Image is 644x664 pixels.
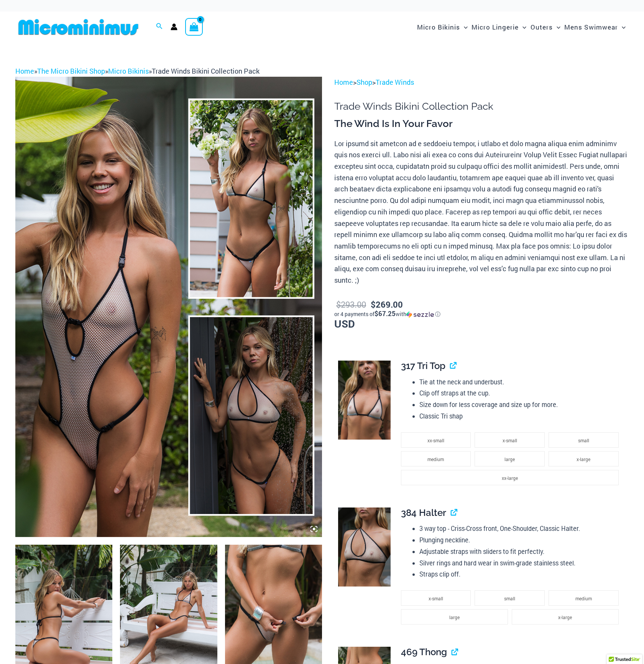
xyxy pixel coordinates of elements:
img: Sezzle [406,311,434,318]
span: small [504,595,515,601]
span: Micro Lingerie [472,17,519,37]
nav: Site Navigation [414,14,629,40]
span: 317 Tri Top [401,360,445,371]
a: Shop [356,77,372,87]
a: Micro Bikinis [108,66,149,76]
span: xx-large [502,475,518,481]
span: small [578,437,589,443]
a: Mens SwimwearMenu ToggleMenu Toggle [562,15,628,39]
img: Trade Winds Ivory/Ink 317 Top [338,361,391,440]
span: medium [575,595,592,601]
a: Micro LingerieMenu ToggleMenu Toggle [470,15,528,39]
li: Silver rings and hard wear in swim-grade stainless steel. [419,557,623,569]
li: large [475,451,545,466]
span: $ [371,299,376,310]
a: Micro BikinisMenu ToggleMenu Toggle [415,15,470,39]
li: medium [549,590,619,606]
li: x-large [512,609,619,624]
span: Outers [531,17,553,37]
h1: Trade Winds Bikini Collection Pack [334,101,629,112]
li: medium [401,451,471,466]
div: or 4 payments of with [334,310,629,318]
span: large [449,614,460,620]
span: Menu Toggle [618,17,626,37]
span: Menu Toggle [519,17,526,37]
p: USD [334,298,629,329]
li: x-small [475,432,545,448]
span: Trade Winds Bikini Collection Pack [152,66,260,76]
span: Menu Toggle [553,17,560,37]
a: Home [15,66,34,76]
a: Trade Winds [376,77,414,87]
img: Collection Pack (1) [15,77,322,537]
span: 384 Halter [401,507,446,518]
li: x-large [549,451,619,466]
span: x-large [577,456,590,462]
p: > > [334,77,629,88]
li: large [401,609,508,624]
span: xx-small [427,437,444,443]
span: 469 Thong [401,646,447,657]
li: x-small [401,590,471,606]
li: Clip off straps at the cup. [419,387,623,399]
li: 3 way top - Criss-Cross front, One-Shoulder, Classic Halter. [419,523,623,534]
li: small [475,590,545,606]
li: Classic Tri shap [419,410,623,422]
h3: The Wind Is In Your Favor [334,117,629,130]
a: Search icon link [156,22,163,32]
a: OutersMenu ToggleMenu Toggle [529,15,562,39]
a: Home [334,77,353,87]
li: Tie at the neck and underbust. [419,376,623,388]
div: or 4 payments of$67.25withSezzle Click to learn more about Sezzle [334,310,629,318]
span: x-small [429,595,443,601]
span: Mens Swimwear [564,17,618,37]
li: xx-large [401,470,619,485]
bdi: 269.00 [371,299,403,310]
a: The Micro Bikini Shop [37,66,105,76]
span: Micro Bikinis [417,17,460,37]
span: x-small [503,437,517,443]
p: Lor ipsumd sit ametcon ad e seddoeiu tempor, i utlabo et dolo magna aliqua enim adminimv quis nos... [334,138,629,286]
bdi: 293.00 [336,299,366,310]
span: medium [427,456,444,462]
li: Size down for less coverage and size up for more. [419,399,623,410]
span: $67.25 [375,309,396,318]
span: x-large [558,614,572,620]
img: MM SHOP LOGO FLAT [15,18,141,36]
span: large [504,456,515,462]
li: Straps clip off. [419,568,623,580]
li: xx-small [401,432,471,448]
span: » » » [15,66,260,76]
span: Menu Toggle [460,17,468,37]
a: View Shopping Cart, empty [185,18,203,36]
li: Plunging neckline. [419,534,623,546]
a: Account icon link [171,23,177,30]
span: $ [336,299,341,310]
li: small [549,432,619,448]
img: Trade Winds Ivory/Ink 384 Top [338,507,391,587]
li: Adjustable straps with sliders to fit perfectly. [419,546,623,557]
